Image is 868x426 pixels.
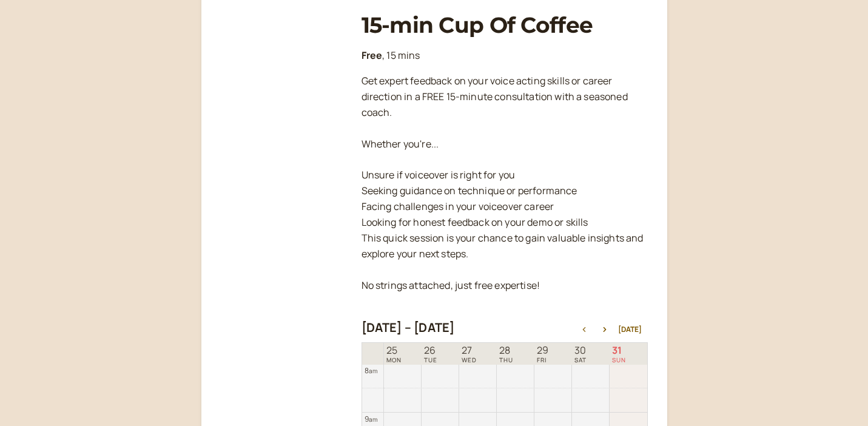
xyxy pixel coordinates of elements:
[362,49,383,62] b: Free
[362,48,648,64] p: , 15 mins
[362,73,648,294] p: Get expert feedback on your voice acting skills or career direction in a FREE 15-minute consultat...
[362,12,648,38] h1: 15-min Cup Of Coffee
[362,320,455,335] h2: [DATE] – [DATE]
[618,325,642,334] button: [DATE]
